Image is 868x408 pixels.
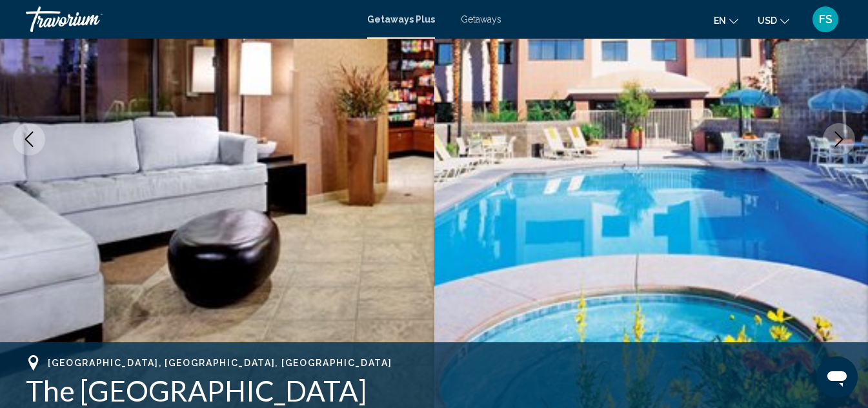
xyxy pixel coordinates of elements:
[48,358,392,368] span: [GEOGRAPHIC_DATA], [GEOGRAPHIC_DATA], [GEOGRAPHIC_DATA]
[809,6,842,33] button: User Menu
[819,13,833,26] span: FS
[26,374,842,407] h1: The [GEOGRAPHIC_DATA]
[367,14,435,24] a: Getaways Plus
[461,14,501,24] a: Getaways
[714,15,726,26] span: en
[26,6,354,32] a: Travorium
[758,15,777,26] span: USD
[823,123,855,155] button: Next image
[816,356,858,398] iframe: Button to launch messaging window
[13,123,45,155] button: Previous image
[714,11,738,30] button: Change language
[758,11,789,30] button: Change currency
